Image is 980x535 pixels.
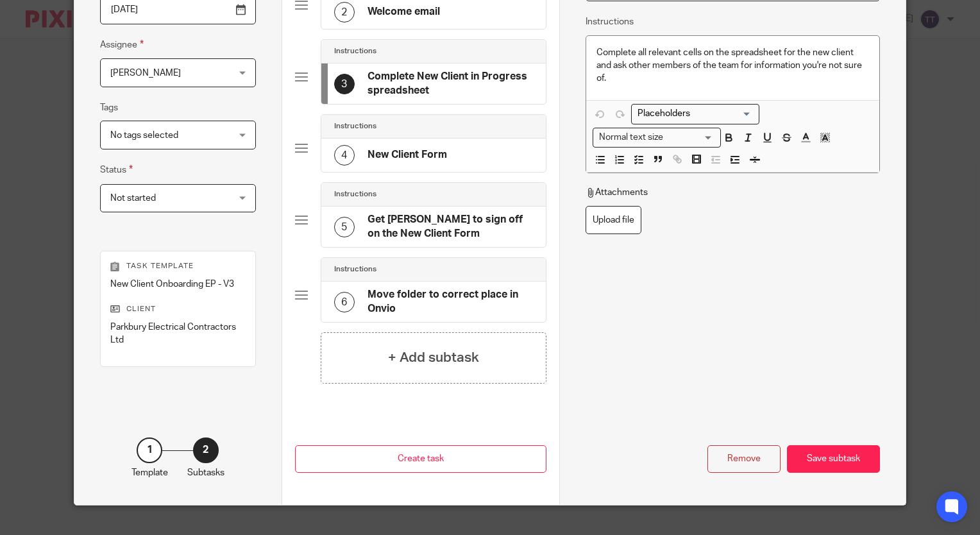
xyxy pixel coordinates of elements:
input: Search for option [633,107,752,121]
p: Subtasks [187,466,224,479]
h4: Instructions [334,264,376,275]
p: Task template [110,261,246,271]
h4: Welcome email [367,5,440,19]
div: 2 [193,437,219,463]
p: Attachments [586,186,648,199]
h4: Get [PERSON_NAME] to sign off on the New Client Form [367,213,533,241]
h4: Instructions [334,121,376,132]
p: New Client Onboarding EP - V3 [110,278,246,291]
div: 6 [334,292,355,312]
div: 1 [137,437,162,463]
label: Status [100,162,133,177]
div: 3 [334,74,355,94]
label: Instructions [586,15,634,28]
div: Save subtask [787,445,880,473]
span: Normal text size [596,131,666,144]
p: Parkbury Electrical Contractors Ltd [110,321,246,347]
p: Template [131,466,168,479]
div: Placeholders [631,104,759,124]
span: [PERSON_NAME] [110,69,181,78]
div: 2 [334,2,355,22]
h4: + Add subtask [388,348,479,368]
span: Not started [110,194,156,203]
h4: New Client Form [367,148,447,162]
div: 4 [334,145,355,166]
input: Search for option [667,131,713,144]
label: Upload file [586,206,641,235]
label: Assignee [100,37,144,52]
p: Complete all relevant cells on the spreadsheet for the new client and ask other members of the te... [596,46,869,85]
h4: Instructions [334,46,376,56]
div: Remove [707,445,781,473]
h4: Instructions [334,189,376,200]
label: Tags [100,101,118,114]
button: Create task [295,445,546,473]
span: No tags selected [110,131,178,140]
h4: Move folder to correct place in Onvio [367,288,533,316]
p: Client [110,304,246,314]
div: Text styles [593,128,721,148]
div: Search for option [631,104,759,124]
h4: Complete New Client in Progress spreadsheet [367,70,533,98]
div: Search for option [593,128,721,148]
div: 5 [334,217,355,237]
